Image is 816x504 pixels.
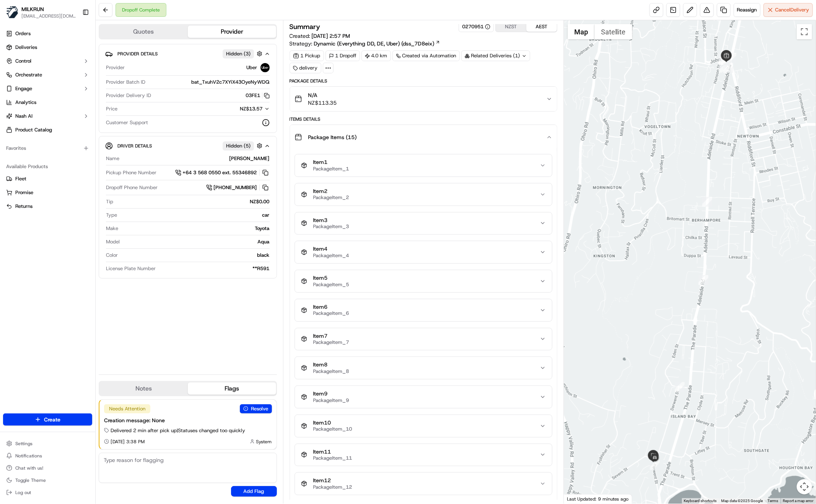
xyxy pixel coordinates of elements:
button: 03FE1 [246,92,270,99]
div: 💻 [65,112,71,118]
div: Items Details [290,116,557,122]
span: Deliveries [15,44,37,51]
div: 10 [675,382,685,392]
div: 8 [702,197,712,207]
button: CancelDelivery [764,3,813,17]
span: +64 3 568 0550 ext. 55346892 [183,169,257,176]
span: PackageItem_5 [313,282,349,288]
button: Engage [3,83,92,95]
span: Promise [15,189,33,196]
img: Google [566,494,591,504]
img: 1736555255976-a54dd68f-1ca7-489b-9aae-adbdc363a1c4 [8,73,21,87]
div: car [120,212,270,219]
button: Provider DetailsHidden (3) [105,47,270,60]
button: Package Items (15) [290,125,557,149]
span: Customer Support [106,119,148,126]
img: MILKRUN [6,6,18,18]
span: NZ$13.57 [240,105,263,112]
button: Resolve [240,404,272,413]
button: MILKRUNMILKRUN[EMAIL_ADDRESS][DOMAIN_NAME] [3,3,79,21]
span: Item 6 [313,304,349,311]
button: Item3PackageItem_3 [295,212,552,235]
span: Tip [106,198,113,205]
button: NZST [496,22,526,32]
div: 📗 [8,112,14,118]
a: Orders [3,28,92,40]
img: uber-new-logo.jpeg [261,63,270,72]
span: Orchestrate [15,71,42,78]
button: Driver DetailsHidden (5) [105,139,270,152]
span: Provider Details [117,51,158,57]
button: Item8PackageItem_8 [295,357,552,379]
h3: Summary [290,23,321,30]
button: Item5PackageItem_5 [295,270,552,292]
button: [EMAIL_ADDRESS][DOMAIN_NAME] [21,13,76,19]
div: Package Details [290,78,557,84]
div: 9 [699,275,709,285]
button: Add Flag [231,486,277,497]
span: PackageItem_3 [313,224,349,230]
p: Welcome 👋 [8,31,139,43]
span: N/A [308,91,337,99]
div: [PERSON_NAME] [122,155,270,162]
a: [PHONE_NUMBER] [206,183,270,192]
span: Uber [247,64,257,71]
button: Item6PackageItem_6 [295,299,552,321]
span: Dropoff Phone Number [106,184,158,191]
span: Analytics [15,99,36,106]
span: License Plate Number [106,265,156,272]
div: 7 [723,63,733,73]
span: Item 3 [313,217,349,224]
div: 2 [726,53,736,63]
button: Notifications [3,451,92,461]
span: PackageItem_2 [313,194,349,201]
div: Creation message: None [104,416,272,424]
a: Terms (opens in new tab) [768,499,779,503]
a: 💻API Documentation [62,108,126,122]
span: Reassign [737,6,757,13]
div: NZ$0.00 [116,198,270,205]
button: +64 3 568 0550 ext. 55346892 [175,169,270,177]
div: 0270951 [462,23,490,30]
a: Deliveries [3,41,92,53]
span: Item 12 [313,477,352,484]
span: Toggle Theme [15,477,46,483]
span: PackageItem_4 [313,253,349,259]
button: Promise [3,186,92,199]
a: Product Catalog [3,124,92,136]
span: [DATE] 2:57 PM [312,32,350,39]
span: Dynamic (Everything DD, DE, Uber) (dss_7D8eix) [314,40,435,47]
div: black [121,252,270,259]
a: Report a map error [783,499,814,503]
button: Item4PackageItem_4 [295,241,552,263]
div: Available Products [3,160,92,173]
a: Created via Automation [393,50,460,61]
div: Last Updated: 9 minutes ago [564,494,632,504]
div: Aqua [123,238,270,245]
button: Notes [99,382,188,395]
span: Knowledge Base [15,111,59,118]
span: Item 4 [313,246,349,253]
button: Settings [3,438,92,449]
span: Item 11 [313,449,352,455]
a: Dynamic (Everything DD, DE, Uber) (dss_7D8eix) [314,40,440,47]
button: Orchestrate [3,69,92,81]
button: Hidden (3) [223,49,264,58]
span: Hidden ( 5 ) [226,143,251,149]
span: Engage [15,85,32,92]
span: System [256,439,272,445]
button: Control [3,55,92,67]
span: Notifications [15,453,42,459]
button: Provider [188,26,276,38]
button: Reassign [734,3,761,17]
span: PackageItem_12 [313,484,352,490]
button: N/ANZ$113.35 [290,87,557,111]
img: Nash [8,8,23,23]
span: API Documentation [72,111,123,118]
span: Color [106,252,118,259]
span: [DATE] 3:38 PM [111,439,145,445]
span: Name [106,155,119,162]
button: Returns [3,200,92,212]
